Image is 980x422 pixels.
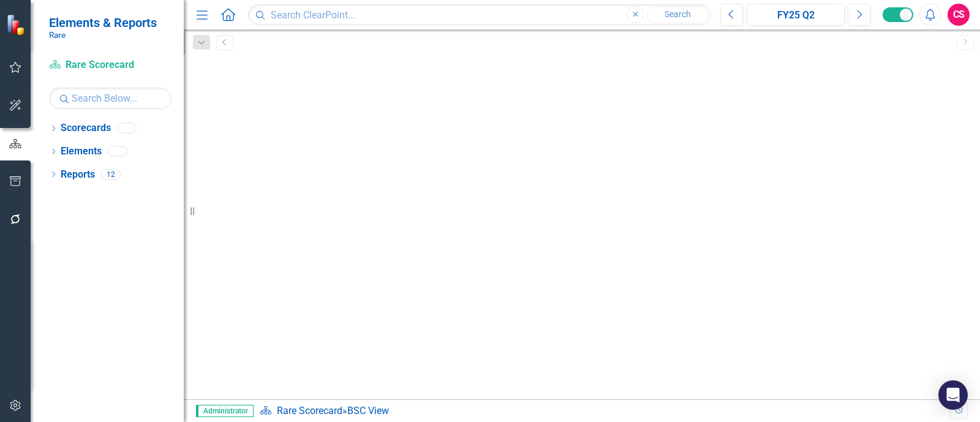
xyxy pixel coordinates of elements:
[747,4,845,26] button: FY25 Q2
[61,121,111,135] a: Scorecards
[6,13,29,36] img: ClearPoint Strategy
[49,88,171,109] input: Search Below...
[49,58,171,72] a: Rare Scorecard
[196,405,254,417] span: Administrator
[260,404,950,418] div: »
[347,405,389,416] div: BSC View
[647,6,708,23] button: Search
[938,380,968,410] div: Open Intercom Messenger
[49,15,157,30] span: Elements & Reports
[101,169,121,179] div: 12
[61,168,95,182] a: Reports
[751,8,840,23] div: FY25 Q2
[61,145,102,159] a: Elements
[665,9,691,19] span: Search
[948,4,970,26] button: CS
[49,30,157,40] small: Rare
[248,4,711,26] input: Search ClearPoint...
[277,405,342,416] a: Rare Scorecard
